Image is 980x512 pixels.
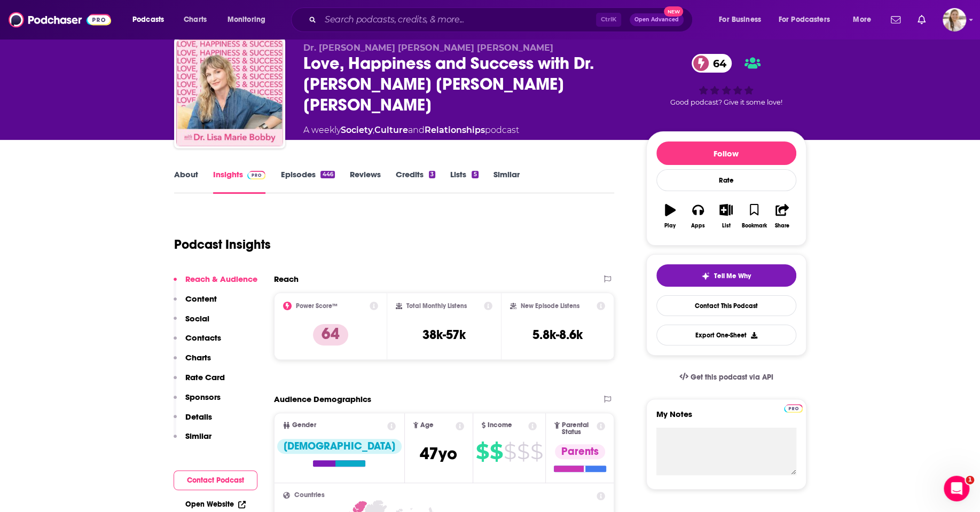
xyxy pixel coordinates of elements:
[303,43,553,53] span: Dr. [PERSON_NAME] [PERSON_NAME] [PERSON_NAME]
[634,17,679,22] span: Open Advanced
[596,13,621,27] span: Ctrl K
[185,392,221,402] p: Sponsors
[740,197,768,235] button: Bookmark
[247,171,266,179] img: Podchaser Pro
[656,197,684,235] button: Play
[504,443,516,460] span: $
[185,431,211,441] p: Similar
[301,7,703,32] div: Search podcasts, credits, & more...
[320,171,334,178] div: 446
[913,11,930,29] a: Show notifications dropdown
[684,197,712,235] button: Apps
[521,302,579,310] h2: New Episode Listens
[944,476,969,501] iframe: Intercom live chat
[656,169,796,191] div: Rate
[274,274,299,284] h2: Reach
[779,12,830,27] span: For Podcasters
[174,470,257,490] button: Contact Podcast
[185,274,257,284] p: Reach & Audience
[174,294,217,313] button: Content
[174,237,271,253] h1: Podcast Insights
[277,439,402,454] div: [DEMOGRAPHIC_DATA]
[429,171,435,178] div: 3
[185,313,209,324] p: Social
[671,364,782,390] a: Get this podcast via API
[656,409,796,428] label: My Notes
[490,443,503,460] span: $
[692,54,732,73] a: 64
[294,492,325,499] span: Countries
[174,313,209,333] button: Social
[719,12,761,27] span: For Business
[292,422,316,429] span: Gender
[532,327,583,343] h3: 5.8k-8.6k
[784,403,803,413] a: Pro website
[274,394,371,404] h2: Audience Demographics
[9,10,111,30] img: Podchaser - Follow, Share and Rate Podcasts
[943,8,966,31] img: User Profile
[220,11,279,28] button: open menu
[741,223,766,229] div: Bookmark
[712,197,740,235] button: List
[768,197,796,235] button: Share
[185,372,225,382] p: Rate Card
[185,352,211,363] p: Charts
[184,12,207,27] span: Charts
[213,169,266,194] a: InsightsPodchaser Pro
[966,476,974,484] span: 1
[670,98,782,106] span: Good podcast? Give it some love!
[296,302,338,310] h2: Power Score™
[711,11,774,28] button: open menu
[177,11,213,28] a: Charts
[853,12,871,27] span: More
[185,294,217,304] p: Content
[476,443,489,460] span: $
[374,125,408,135] a: Culture
[691,223,705,229] div: Apps
[722,223,731,229] div: List
[185,500,246,509] a: Open Website
[530,443,543,460] span: $
[656,295,796,316] a: Contact This Podcast
[185,333,221,343] p: Contacts
[775,223,789,229] div: Share
[845,11,884,28] button: open menu
[174,372,225,392] button: Rate Card
[450,169,478,194] a: Lists5
[943,8,966,31] span: Logged in as acquavie
[656,141,796,165] button: Follow
[701,272,710,280] img: tell me why sparkle
[714,272,751,280] span: Tell Me Why
[176,40,283,146] img: Love, Happiness and Success with Dr. Lisa Marie Bobby
[772,11,845,28] button: open menu
[702,54,732,73] span: 64
[185,412,212,422] p: Details
[517,443,529,460] span: $
[646,43,806,117] div: 64Good podcast? Give it some love!
[420,422,434,429] span: Age
[313,324,348,345] p: 64
[422,327,466,343] h3: 38k-57k
[174,333,221,352] button: Contacts
[373,125,374,135] span: ,
[425,125,485,135] a: Relationships
[406,302,467,310] h2: Total Monthly Listens
[656,264,796,287] button: tell me why sparkleTell Me Why
[664,223,676,229] div: Play
[656,325,796,345] button: Export One-Sheet
[228,12,265,27] span: Monitoring
[174,431,211,451] button: Similar
[488,422,512,429] span: Income
[690,373,773,382] span: Get this podcast via API
[472,171,478,178] div: 5
[174,274,257,294] button: Reach & Audience
[943,8,966,31] button: Show profile menu
[320,11,596,28] input: Search podcasts, credits, & more...
[125,11,178,28] button: open menu
[555,444,605,459] div: Parents
[174,412,212,431] button: Details
[350,169,381,194] a: Reviews
[562,422,595,436] span: Parental Status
